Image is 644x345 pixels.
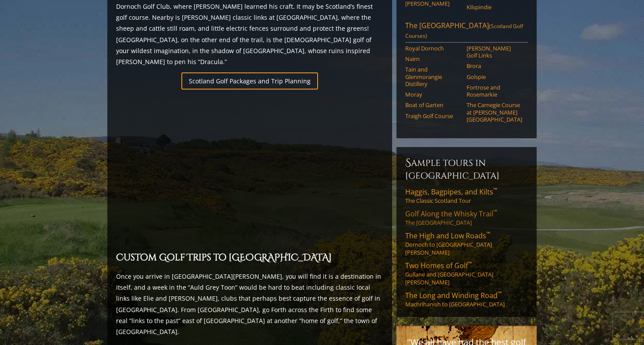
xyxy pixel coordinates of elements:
span: The Long and Winding Road [405,291,502,300]
sup: ™ [493,208,497,216]
a: Brora [467,62,522,69]
a: [PERSON_NAME] Golf Links [467,45,522,59]
a: Golf Along the Whisky Trail™The [GEOGRAPHIC_DATA] [405,209,528,226]
sup: ™ [498,290,502,297]
a: Moray [405,91,461,98]
a: Traigh Golf Course [405,112,461,119]
span: (Scotland Golf Courses) [405,22,523,40]
a: Fortrose and Rosemarkie [467,84,522,98]
span: Two Homes of Golf [405,261,472,270]
h2: Custom Golf Trips to [GEOGRAPHIC_DATA] [116,251,383,266]
span: Haggis, Bagpipes, and Kilts [405,187,497,197]
a: Two Homes of Golf™Gullane and [GEOGRAPHIC_DATA][PERSON_NAME] [405,261,528,286]
iframe: Sir-Nick-favorite-Open-Rota-Venues [116,95,383,245]
a: Royal Dornoch [405,45,461,52]
a: The High and Low Roads™Dornoch to [GEOGRAPHIC_DATA][PERSON_NAME] [405,231,528,256]
a: Nairn [405,55,461,62]
a: Tain and Glenmorangie Distillery [405,66,461,87]
sup: ™ [486,230,490,237]
p: Once you arrive in [GEOGRAPHIC_DATA][PERSON_NAME], you will find it is a destination in itself, a... [116,271,383,337]
sup: ™ [493,186,497,194]
a: The [GEOGRAPHIC_DATA](Scotland Golf Courses) [405,21,528,43]
a: The Long and Winding Road™Machrihanish to [GEOGRAPHIC_DATA] [405,291,528,308]
a: Kilspindie [467,4,522,11]
span: Golf Along the Whisky Trail [405,209,497,219]
span: The High and Low Roads [405,231,490,241]
a: Scotland Golf Packages and Trip Planning [181,72,318,90]
a: Haggis, Bagpipes, and Kilts™The Classic Scotland Tour [405,187,528,205]
a: Golspie [467,73,522,80]
h6: Sample Tours in [GEOGRAPHIC_DATA] [405,156,528,182]
a: The Carnegie Course at [PERSON_NAME][GEOGRAPHIC_DATA] [467,101,522,123]
a: Boat of Garten [405,101,461,108]
sup: ™ [468,260,472,267]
